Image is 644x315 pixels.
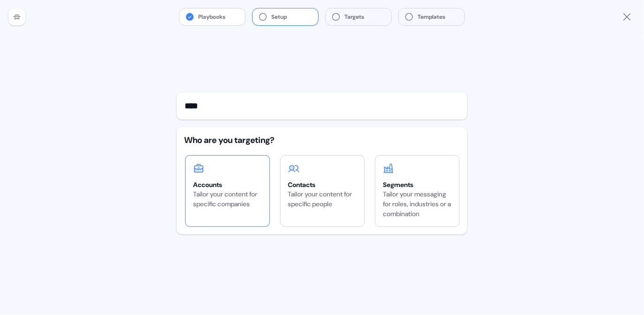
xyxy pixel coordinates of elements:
[383,180,452,189] div: Segments
[399,8,464,25] button: Templates
[326,8,391,25] button: Targets
[180,8,245,25] button: Playbooks
[184,135,460,146] div: Who are you targeting?
[253,8,318,25] button: Setup
[288,189,357,209] div: Tailor your content for specific people
[288,180,357,189] div: Contacts
[193,189,262,209] div: Tailor your content for specific companies
[622,11,633,22] a: Close
[193,180,262,189] div: Accounts
[383,189,452,219] div: Tailor your messaging for roles, industries or a combination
